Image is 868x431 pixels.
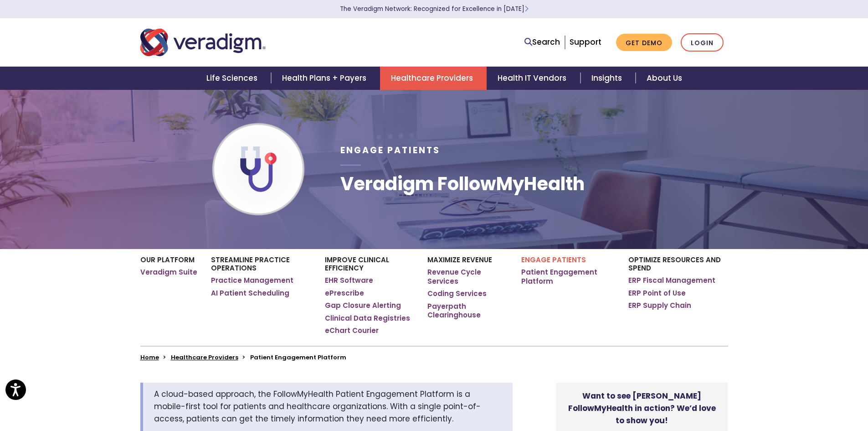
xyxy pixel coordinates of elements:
span: Learn More [524,5,529,13]
a: ERP Supply Chain [628,301,691,310]
a: ePrescribe [325,289,364,298]
a: Healthcare Providers [380,67,487,90]
a: Healthcare Providers [171,353,238,362]
a: The Veradigm Network: Recognized for Excellence in [DATE]Learn More [340,5,529,13]
a: Get Demo [616,34,672,52]
a: Insights [580,67,636,90]
a: Payerpath Clearinghouse [427,302,507,320]
img: Veradigm logo [140,27,266,57]
a: Health Plans + Payers [271,67,380,90]
span: A cloud-based approach, the FollowMyHealth Patient Engagement Platform is a mobile-first tool for... [154,389,481,424]
a: ERP Fiscal Management [628,276,715,285]
a: About Us [636,67,693,90]
a: Patient Engagement Platform [521,268,615,286]
a: ERP Point of Use [628,289,686,298]
strong: Want to see [PERSON_NAME] FollowMyHealth in action? We’d love to show you! [568,390,716,426]
a: Practice Management [211,276,293,285]
a: Support [570,36,601,47]
a: Health IT Vendors [487,67,580,90]
a: Home [140,353,159,362]
a: AI Patient Scheduling [211,289,289,298]
h1: Veradigm FollowMyHealth [340,173,585,195]
a: Coding Services [427,289,487,298]
a: Revenue Cycle Services [427,268,507,286]
a: Veradigm Suite [140,268,197,277]
a: eChart Courier [325,326,379,335]
a: Search [524,36,560,48]
a: Login [681,33,724,52]
a: Gap Closure Alerting [325,301,401,310]
a: Life Sciences [195,67,271,90]
a: EHR Software [325,276,373,285]
span: Engage Patients [340,144,440,156]
a: Clinical Data Registries [325,314,410,323]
